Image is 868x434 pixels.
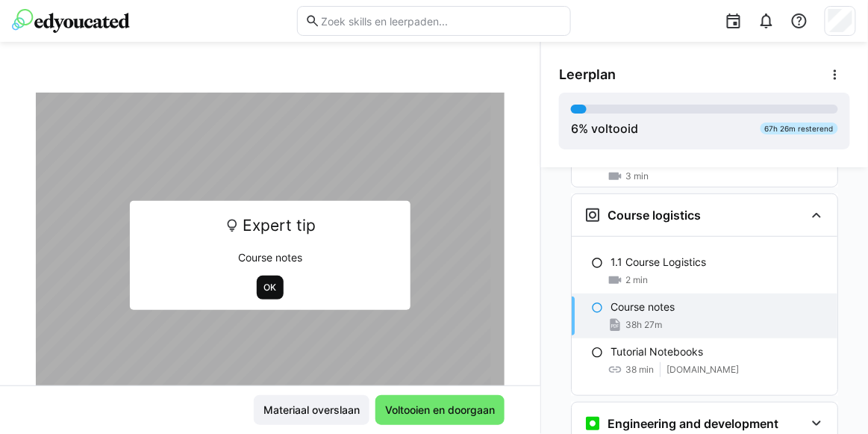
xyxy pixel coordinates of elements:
[666,364,739,376] span: [DOMAIN_NAME]
[320,14,563,28] input: Zoek skills en leerpaden...
[611,344,703,359] p: Tutorial Notebooks
[559,66,616,83] span: Leerplan
[625,274,648,286] span: 2 min
[625,364,654,376] span: 38 min
[608,208,701,223] h3: Course logistics
[257,276,284,300] button: OK
[625,170,649,182] span: 3 min
[261,403,362,418] span: Materiaal overslaan
[571,120,638,137] div: % voltooid
[571,121,578,136] span: 6
[761,123,838,134] div: 67h 26m resterend
[608,416,778,431] h3: Engineering and development
[254,395,369,425] button: Materiaal overslaan
[383,403,497,418] span: Voltooien en doorgaan
[611,255,706,270] p: 1.1 Course Logistics
[243,211,316,240] span: Expert tip
[375,395,505,425] button: Voltooien en doorgaan
[625,319,662,331] span: 38h 27m
[263,282,278,294] span: OK
[611,300,675,314] p: Course notes
[140,250,401,265] p: Course notes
